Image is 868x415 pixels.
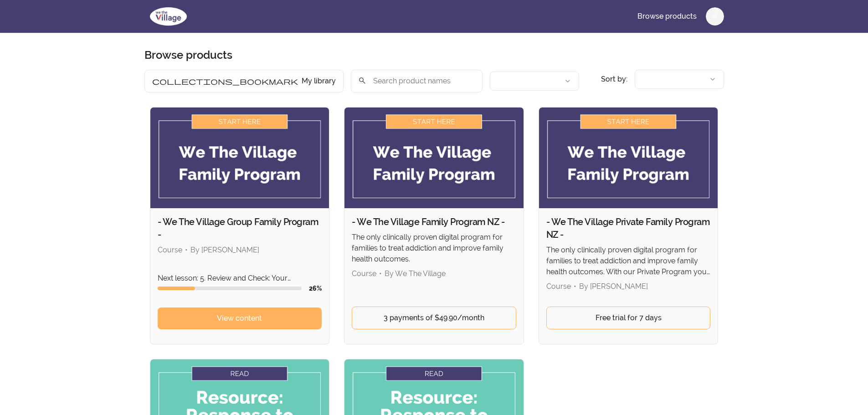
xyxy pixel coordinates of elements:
span: View content [217,313,262,324]
p: Next lesson: 5. Review and Check: Your Knowledge [158,273,322,284]
img: Product image for - We The Village Private Family Program NZ - [539,108,718,208]
img: Product image for - We The Village Family Program NZ - [344,108,524,208]
input: Search product names [351,70,483,92]
button: A [706,7,724,26]
h2: Browse products [144,48,232,62]
p: The only clinically proven digital program for families to treat addiction and improve family hea... [352,232,516,265]
span: 26 % [309,285,322,292]
div: Course progress [158,287,302,290]
span: By [PERSON_NAME] [190,246,259,254]
button: Filter by My library [144,70,344,92]
span: • [185,246,188,254]
a: 3 payments of $49.90/month [352,307,516,329]
img: We The Village logo [144,5,192,27]
img: Product image for - We The Village Group Family Program - [150,108,329,208]
a: Free trial for 7 days [546,307,711,329]
span: Course [546,282,571,291]
button: Filter by author [490,72,579,91]
span: By [PERSON_NAME] [579,282,648,291]
span: • [574,282,576,291]
p: The only clinically proven digital program for families to treat addiction and improve family hea... [546,245,711,277]
span: Course [158,246,182,254]
span: • [379,269,382,278]
a: Browse products [630,5,704,27]
h2: - We The Village Family Program NZ - [352,215,516,228]
span: Sort by: [601,75,627,83]
a: View content [158,307,322,329]
span: Course [352,269,376,278]
span: By We The Village [385,269,446,278]
button: Product sort options [635,70,724,89]
span: collections_bookmark [152,76,298,87]
nav: Main [630,5,724,27]
span: search [358,74,366,87]
h2: - We The Village Private Family Program NZ - [546,215,711,241]
h2: - We The Village Group Family Program - [158,215,322,241]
